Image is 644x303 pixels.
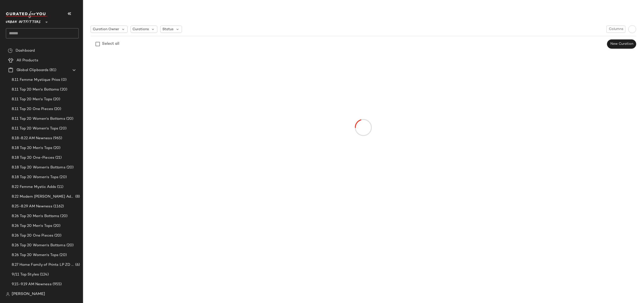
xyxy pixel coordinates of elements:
[17,58,38,63] span: All Products
[59,87,67,92] span: (20)
[52,282,62,287] span: (955)
[12,155,54,161] span: 8.18 Top 20 One-Pieces
[12,116,65,122] span: 8.11 Top 20 Women's Bottoms
[56,184,64,190] span: (11)
[12,272,39,277] span: 9/11 Top Styles
[12,184,56,190] span: 8.22 Femme Mystic Adds
[12,204,52,209] span: 8.25-8.29 AM Newness
[12,165,66,170] span: 8.18 Top 20 Women's Bottoms
[59,213,68,219] span: (20)
[12,126,58,131] span: 8.11 Top 20 Women's Tops
[12,77,60,83] span: 8.11 Femme Mystique Prios
[12,136,52,141] span: 8.18-8.22 AM Newness
[54,155,62,161] span: (21)
[74,262,80,268] span: (6)
[65,116,74,122] span: (20)
[66,243,74,248] span: (20)
[12,174,58,180] span: 8.18 Top 20 Women's Tops
[12,243,66,248] span: 8.26 Top 20 Women's Bottoms
[6,11,47,18] img: cfy_white_logo.C9jOOHJF.svg
[52,136,62,141] span: (965)
[12,282,52,287] span: 9.15-9.19 AM Newness
[17,67,48,73] span: Global Clipboards
[53,106,61,112] span: (20)
[12,145,52,151] span: 8.18 Top 20 Men's Tops
[12,223,52,229] span: 8.26 Top 20 Men's Tops
[52,145,61,151] span: (20)
[48,67,56,73] span: (81)
[52,223,61,229] span: (20)
[610,42,633,46] span: New Curation
[606,26,625,33] button: Columns
[93,27,119,32] span: Curation Owner
[58,252,67,258] span: (20)
[52,97,60,102] span: (20)
[133,27,149,32] span: Curations
[6,292,10,296] img: svg%3e
[60,77,66,83] span: (0)
[162,27,173,32] span: Status
[58,174,67,180] span: (20)
[8,48,13,53] img: svg%3e
[12,233,53,239] span: 8.26 Top 20 One Pieces
[58,126,66,131] span: (20)
[12,106,53,112] span: 8.11 Top 20 One Pieces
[102,41,119,47] div: Select all
[12,262,74,268] span: 8.27 Home Family of Prints LP ZD Adds
[6,17,41,25] span: Urban Outfitters
[16,48,35,54] span: Dashboard
[12,194,74,200] span: 8.22 Modern [PERSON_NAME] Adds
[12,252,58,258] span: 8.26 Top 20 Women's Tops
[12,291,45,297] span: [PERSON_NAME]
[66,165,74,170] span: (20)
[609,27,623,31] span: Columns
[53,233,62,239] span: (20)
[52,204,64,209] span: (1162)
[74,194,80,200] span: (8)
[12,97,52,102] span: 8.11 Top 20 Men's Tops
[607,39,636,49] button: New Curation
[12,213,59,219] span: 8.26 Top 20 Men's Bottoms
[12,87,59,92] span: 8.11 Top 20 Men's Bottoms
[39,272,49,277] span: (124)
